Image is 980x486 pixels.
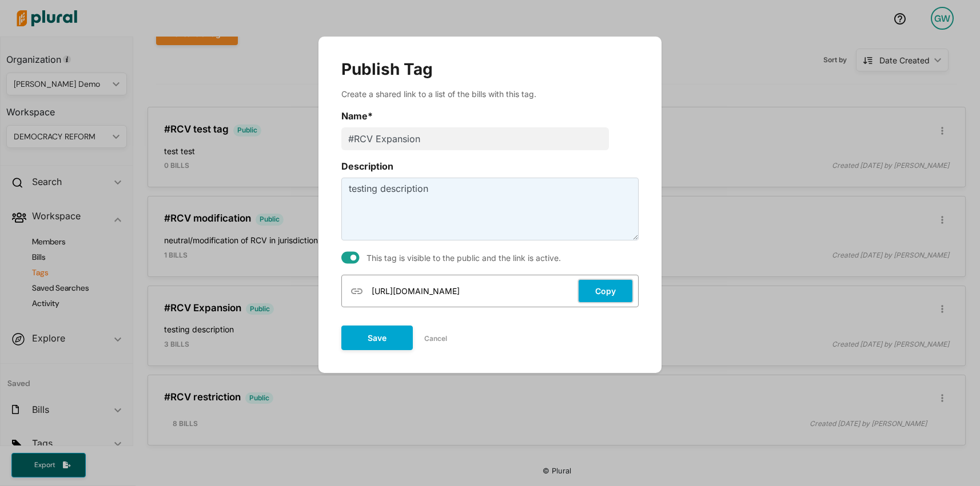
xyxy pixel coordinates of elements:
[341,178,639,240] textarea: testing description
[941,447,969,475] iframe: Intercom live chat
[413,330,459,347] button: Cancel
[318,37,662,373] div: Modal
[360,252,561,264] div: This tag is visible to the public and the link is active.
[341,159,639,173] label: Description
[341,59,639,79] div: Publish Tag
[341,326,413,350] button: Save
[341,109,639,123] label: Name
[577,279,634,303] button: Copy
[367,285,460,297] span: [URL][DOMAIN_NAME]
[341,88,639,100] p: Create a shared link to a list of the bills with this tag.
